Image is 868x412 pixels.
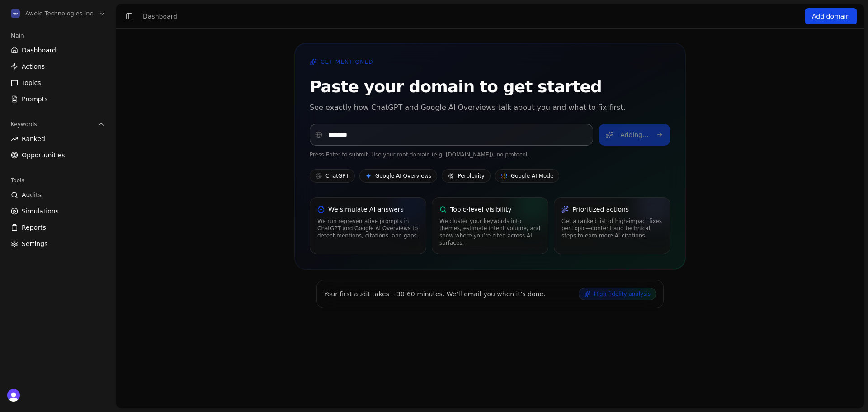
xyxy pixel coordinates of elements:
[22,62,45,71] span: Actions
[22,46,56,55] span: Dashboard
[7,28,108,43] div: Main
[439,218,541,246] p: We cluster your keywords into themes, estimate intent volume, and show where you’re cited across ...
[22,134,45,143] span: Ranked
[7,43,108,57] a: Dashboard
[7,92,108,106] a: Prompts
[11,9,20,18] img: Awele Technologies Inc.
[22,190,42,199] span: Audits
[7,76,108,90] a: Topics
[25,9,95,18] span: Awele Technologies Inc.
[7,204,108,218] a: Simulations
[310,169,355,183] span: ChatGPT
[324,289,546,298] div: Your first audit takes ~30-60 minutes. We’ll email you when it’s done.
[442,169,491,183] span: Perplexity
[561,218,663,239] p: Get a ranked list of high‑impact fixes per topic—content and technical steps to earn more AI cita...
[359,169,437,183] span: Google AI Overviews
[7,59,108,74] a: Actions
[310,151,670,158] div: Press Enter to submit. Use your root domain (e.g. [DOMAIN_NAME]), no protocol.
[439,205,541,214] div: Topic‑level visibility
[317,205,419,214] div: We simulate AI answers
[22,78,41,87] span: Topics
[7,148,108,162] a: Opportunities
[143,12,177,21] div: Dashboard
[7,237,108,251] a: Settings
[579,288,656,300] div: High‑fidelity analysis
[321,58,373,66] span: GET MENTIONED
[7,389,20,402] img: 's logo
[7,220,108,235] a: Reports
[22,95,48,104] span: Prompts
[310,124,593,146] input: Domain
[7,117,108,132] button: Keywords
[310,102,670,113] p: See exactly how ChatGPT and Google AI Overviews talk about you and what to fix first.
[561,205,663,214] div: Prioritized actions
[495,169,559,183] span: Google AI Mode
[317,218,419,239] p: We run representative prompts in ChatGPT and Google AI Overviews to detect mentions, citations, a...
[805,8,857,24] a: Add domain
[22,151,65,160] span: Opportunities
[7,132,108,146] a: Ranked
[310,76,670,97] h1: Paste your domain to get started
[7,173,108,188] div: Tools
[22,239,47,248] span: Settings
[22,223,46,232] span: Reports
[7,7,109,20] button: Open organization switcher
[7,389,20,402] button: Open user button
[7,188,108,202] a: Audits
[22,207,59,216] span: Simulations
